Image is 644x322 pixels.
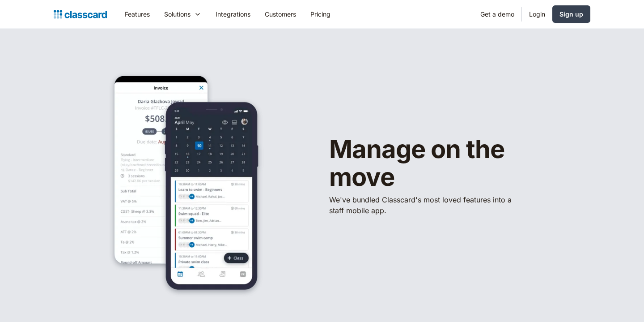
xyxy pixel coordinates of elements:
a: home [54,8,107,21]
a: Login [522,4,552,24]
div: Solutions [157,4,208,24]
a: Sign up [552,5,590,23]
a: Get a demo [473,4,521,24]
a: Integrations [208,4,258,24]
a: Features [118,4,157,24]
div: Sign up [559,9,583,19]
p: We've bundled ​Classcard's most loved features into a staff mobile app. [329,194,517,216]
h1: Manage on the move [329,136,562,191]
a: Pricing [303,4,338,24]
a: Customers [258,4,303,24]
div: Solutions [164,9,191,19]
